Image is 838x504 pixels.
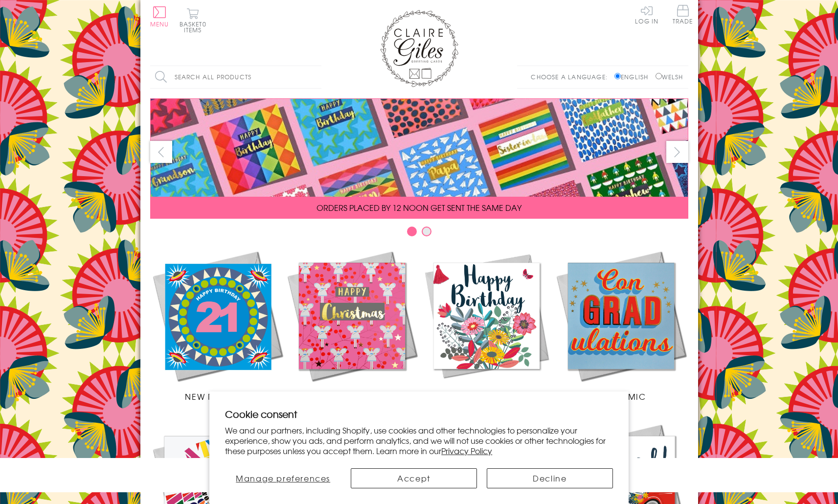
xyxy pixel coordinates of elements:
span: Menu [150,20,169,28]
a: Trade [673,5,693,26]
p: We and our partners, including Shopify, use cookies and other technologies to personalize your ex... [225,425,613,456]
button: next [666,141,688,163]
span: Academic [596,390,646,402]
button: Manage preferences [225,468,341,488]
a: Christmas [285,249,419,402]
span: Birthdays [463,390,510,402]
span: New Releases [185,390,249,402]
a: New Releases [150,249,285,402]
input: Welsh [656,73,662,79]
button: Menu [150,6,169,27]
a: Academic [554,249,688,402]
input: English [614,73,621,79]
div: Carousel Pagination [150,226,688,241]
span: Manage preferences [236,472,330,484]
label: Welsh [656,72,683,81]
span: ORDERS PLACED BY 12 NOON GET SENT THE SAME DAY [317,202,521,213]
a: Log In [635,5,658,24]
a: Privacy Policy [441,445,492,457]
span: Trade [673,5,693,24]
span: Christmas [327,390,377,402]
button: Accept [351,468,477,488]
button: prev [150,141,172,163]
span: 0 items [184,20,206,34]
img: Claire Giles Greetings Cards [380,10,458,87]
h2: Cookie consent [225,407,613,421]
p: Choose a language: [531,72,612,81]
a: Birthdays [419,249,554,402]
button: Carousel Page 1 (Current Slide) [407,227,417,236]
button: Carousel Page 2 [422,227,431,236]
button: Basket0 items [180,8,206,33]
label: English [614,72,653,81]
button: Decline [487,468,613,488]
input: Search [312,66,321,88]
input: Search all products [150,66,321,88]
